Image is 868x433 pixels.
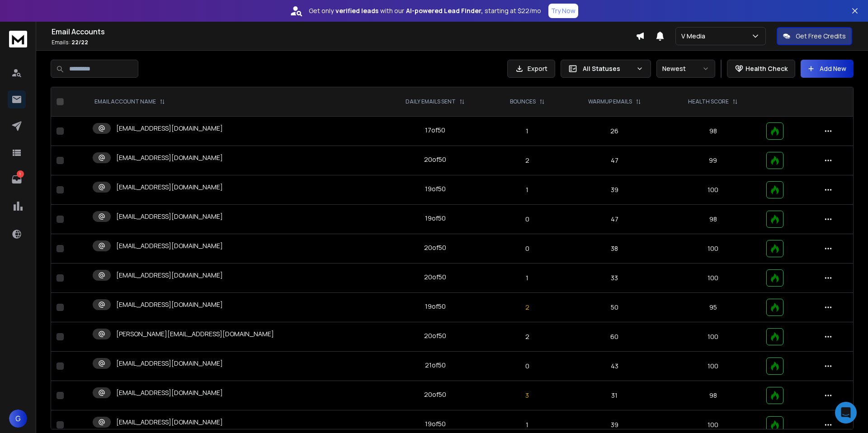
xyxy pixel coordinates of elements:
span: 22 / 22 [71,38,88,46]
p: [EMAIL_ADDRESS][DOMAIN_NAME] [116,359,223,368]
p: 1 [496,273,559,282]
p: [EMAIL_ADDRESS][DOMAIN_NAME] [116,418,223,427]
p: [EMAIL_ADDRESS][DOMAIN_NAME] [116,271,223,280]
img: logo [9,31,27,47]
p: WARMUP EMAILS [588,98,632,105]
button: Export [507,60,555,78]
div: 20 of 50 [424,390,446,399]
p: 0 [496,244,559,253]
button: Try Now [548,4,578,18]
button: Newest [656,60,715,78]
div: EMAIL ACCOUNT NAME [94,98,165,105]
p: [EMAIL_ADDRESS][DOMAIN_NAME] [116,241,223,250]
p: 2 [496,156,559,165]
button: Add New [801,60,854,78]
td: 38 [564,234,665,264]
td: 98 [665,381,761,410]
div: 20 of 50 [424,155,446,164]
p: V Media [681,32,709,41]
button: G [9,409,27,428]
div: 19 of 50 [425,214,446,223]
p: 0 [496,362,559,371]
p: 1 [17,170,24,178]
div: 17 of 50 [425,126,445,135]
p: [EMAIL_ADDRESS][DOMAIN_NAME] [116,388,223,397]
td: 43 [564,352,665,381]
p: BOUNCES [510,98,536,105]
td: 100 [665,175,761,205]
div: 19 of 50 [425,302,446,311]
td: 39 [564,175,665,205]
td: 98 [665,205,761,234]
p: Health Check [745,64,788,73]
td: 100 [665,234,761,264]
td: 98 [665,117,761,146]
p: All Statuses [583,64,632,73]
p: [EMAIL_ADDRESS][DOMAIN_NAME] [116,183,223,192]
strong: AI-powered Lead Finder, [406,6,483,15]
div: Open Intercom Messenger [835,402,857,424]
p: [EMAIL_ADDRESS][DOMAIN_NAME] [116,153,223,162]
p: Get only with our starting at $22/mo [309,6,541,15]
button: Health Check [727,60,795,78]
p: 2 [496,303,559,312]
p: HEALTH SCORE [688,98,729,105]
p: Emails : [52,39,636,46]
p: Get Free Credits [796,32,846,41]
a: 1 [8,170,26,188]
td: 26 [564,117,665,146]
p: [PERSON_NAME][EMAIL_ADDRESS][DOMAIN_NAME] [116,329,274,339]
p: 1 [496,127,559,136]
p: 1 [496,185,559,194]
td: 99 [665,146,761,175]
td: 47 [564,146,665,175]
div: 20 of 50 [424,243,446,252]
strong: verified leads [335,6,378,15]
td: 60 [564,322,665,352]
td: 100 [665,322,761,352]
div: 19 of 50 [425,184,446,193]
h1: Email Accounts [52,26,636,37]
td: 100 [665,264,761,293]
div: 19 of 50 [425,419,446,428]
p: 0 [496,215,559,224]
p: [EMAIL_ADDRESS][DOMAIN_NAME] [116,124,223,133]
div: 20 of 50 [424,273,446,282]
td: 100 [665,352,761,381]
p: DAILY EMAILS SENT [406,98,456,105]
td: 95 [665,293,761,322]
p: [EMAIL_ADDRESS][DOMAIN_NAME] [116,212,223,221]
p: [EMAIL_ADDRESS][DOMAIN_NAME] [116,300,223,309]
div: 20 of 50 [424,331,446,340]
td: 50 [564,293,665,322]
p: 2 [496,332,559,341]
button: Get Free Credits [777,27,852,45]
p: 3 [496,391,559,400]
p: 1 [496,420,559,429]
td: 33 [564,264,665,293]
td: 31 [564,381,665,410]
p: Try Now [551,6,576,15]
div: 21 of 50 [425,361,446,370]
td: 47 [564,205,665,234]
